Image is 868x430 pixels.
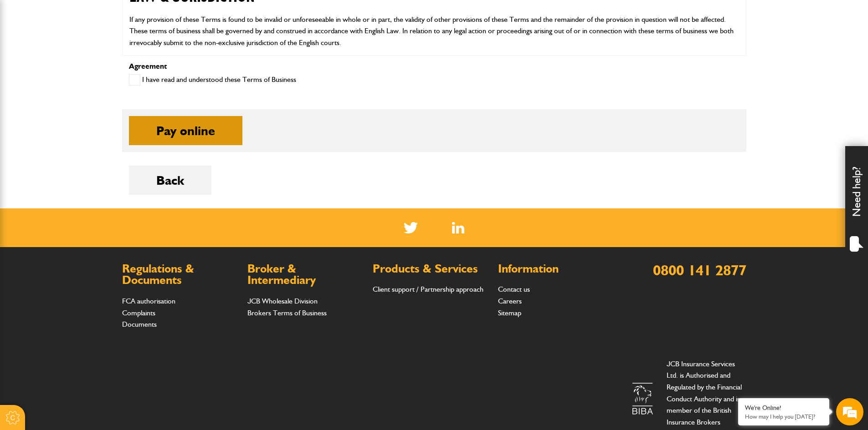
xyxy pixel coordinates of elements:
a: LinkedIn [452,222,464,233]
h2: Regulations & Documents [122,263,238,286]
p: How may I help you today? [745,413,822,420]
h2: Information [498,263,614,275]
textarea: Type your message and hit 'Enter' [12,165,166,273]
a: Contact us [498,285,530,293]
p: If any provision of these Terms is found to be invalid or unforeseeable in whole or in part, the ... [129,14,739,49]
label: I have read and understood these Terms of Business [129,74,296,86]
a: Sitemap [498,309,521,317]
a: Complaints [122,309,155,317]
a: Careers [498,297,522,305]
input: Enter your email address [12,111,166,131]
input: Enter your last name [12,84,166,104]
a: FCA authorisation [122,297,175,305]
div: Chat with us now [47,51,153,63]
button: Back [129,166,211,195]
img: Twitter [404,222,418,233]
div: Minimize live chat window [149,5,171,26]
p: Agreement [129,63,740,70]
a: Documents [122,320,157,329]
div: We're Online! [745,404,822,412]
h2: Products & Services [373,263,489,275]
a: 0800 141 2877 [653,261,746,279]
img: d_20077148190_company_1631870298795_20077148190 [15,51,38,63]
input: Enter your phone number [12,138,166,158]
a: JCB Wholesale Division [247,297,318,305]
button: Pay online [129,116,242,145]
a: Brokers Terms of Business [247,309,327,317]
h2: Broker & Intermediary [247,263,364,286]
img: Linked In [452,222,464,233]
em: Start Chat [124,280,165,293]
a: Client support / Partnership approach [373,285,483,293]
div: Need help? [845,146,868,260]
